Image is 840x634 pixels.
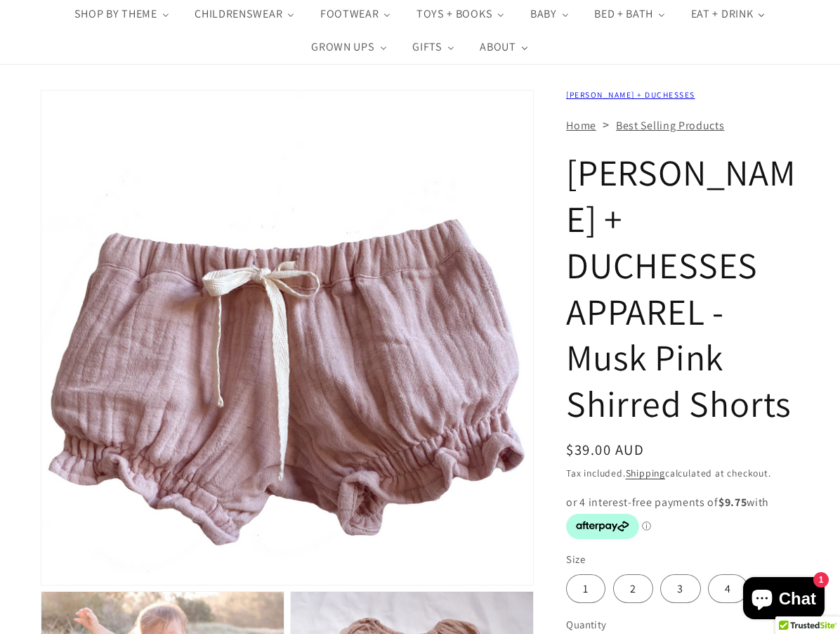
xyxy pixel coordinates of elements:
[566,89,695,100] a: [PERSON_NAME] + DUCHESSES
[409,40,443,54] span: GIFTS
[308,40,376,54] span: GROWN UPS
[299,31,400,65] a: GROWN UPS
[566,574,605,603] label: 1
[467,31,541,65] a: ABOUT
[739,577,829,623] inbox-online-store-chat: Shopify online store chat
[626,467,665,479] a: Shipping
[527,7,558,21] span: BABY
[566,440,644,459] span: $39.00 AUD
[566,617,799,632] label: Quantity
[414,7,494,21] span: TOYS + BOOKS
[72,7,159,21] span: SHOP BY THEME
[603,116,610,133] span: >
[688,7,755,21] span: EAT + DRINK
[400,31,467,65] a: GIFTS
[708,574,748,603] label: 4
[192,7,284,21] span: CHILDRENSWEAR
[317,7,381,21] span: FOOTWEAR
[613,574,653,603] label: 2
[566,552,586,567] legend: Size
[591,7,655,21] span: BED + BATH
[660,574,700,603] label: 3
[566,118,596,133] a: Home
[566,465,799,481] div: Tax included. calculated at checkout.
[616,118,725,133] a: Best Selling Products
[477,40,517,54] span: ABOUT
[566,150,799,427] h1: [PERSON_NAME] + DUCHESSES APPAREL - Musk Pink Shirred Shorts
